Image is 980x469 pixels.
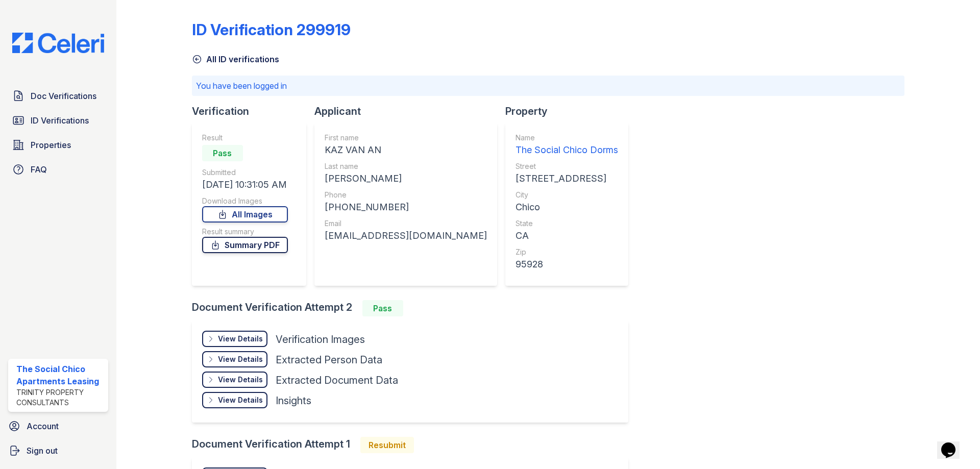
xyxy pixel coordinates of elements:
p: You have been logged in [196,80,900,92]
div: View Details [218,395,263,405]
div: First name [325,133,487,143]
div: Pass [362,300,403,316]
div: Applicant [314,104,505,118]
div: Download Images [202,196,288,206]
div: Extracted Person Data [276,353,382,367]
span: Sign out [27,445,58,457]
a: Summary PDF [202,237,288,253]
div: Property [505,104,636,118]
a: FAQ [8,159,108,180]
div: Chico [516,200,618,214]
iframe: chat widget [937,428,970,459]
a: All Images [202,206,288,223]
div: View Details [218,354,263,364]
div: City [516,190,618,200]
a: Name The Social Chico Dorms [516,133,618,157]
a: Properties [8,135,108,155]
div: Verification [192,104,314,118]
span: ID Verifications [31,114,89,127]
a: Doc Verifications [8,86,108,106]
div: Street [516,161,618,171]
div: View Details [218,334,263,344]
span: Properties [31,139,71,151]
div: Verification Images [276,332,365,347]
div: Trinity Property Consultants [16,387,104,408]
div: KAZ VAN AN [325,143,487,157]
div: The Social Chico Dorms [516,143,618,157]
div: [EMAIL_ADDRESS][DOMAIN_NAME] [325,229,487,243]
div: Email [325,218,487,229]
div: The Social Chico Apartments Leasing [16,363,104,387]
div: Result summary [202,227,288,237]
span: Doc Verifications [31,90,96,102]
div: Result [202,133,288,143]
div: Submitted [202,167,288,178]
div: [PERSON_NAME] [325,171,487,186]
a: All ID verifications [192,53,279,65]
span: FAQ [31,163,47,176]
a: Sign out [4,440,112,461]
div: Resubmit [360,437,414,453]
span: Account [27,420,59,432]
div: CA [516,229,618,243]
a: Account [4,416,112,436]
div: [DATE] 10:31:05 AM [202,178,288,192]
div: Document Verification Attempt 1 [192,437,636,453]
div: Phone [325,190,487,200]
div: Last name [325,161,487,171]
div: Name [516,133,618,143]
div: [PHONE_NUMBER] [325,200,487,214]
div: State [516,218,618,229]
div: ID Verification 299919 [192,20,351,39]
div: Insights [276,393,311,408]
div: Zip [516,247,618,257]
div: [STREET_ADDRESS] [516,171,618,186]
div: Extracted Document Data [276,373,398,387]
div: Document Verification Attempt 2 [192,300,636,316]
div: View Details [218,375,263,385]
a: ID Verifications [8,110,108,131]
div: Pass [202,145,243,161]
div: 95928 [516,257,618,271]
img: CE_Logo_Blue-a8612792a0a2168367f1c8372b55b34899dd931a85d93a1a3d3e32e68fde9ad4.png [4,33,112,53]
